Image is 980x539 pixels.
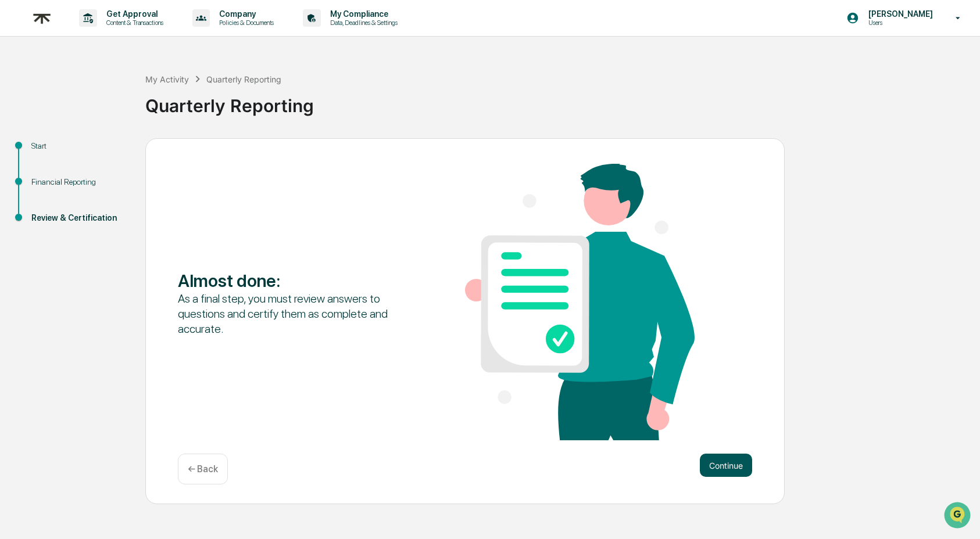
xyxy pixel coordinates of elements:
span: Pylon [116,197,141,206]
div: Review & Certification [31,212,127,224]
span: Attestations [96,146,144,158]
a: 🗄️Attestations [80,142,149,163]
p: ← Back [188,463,218,475]
img: logo [28,4,56,33]
p: Data, Deadlines & Settings [321,19,403,27]
div: We're available if you need us! [40,100,147,110]
p: Company [210,9,280,19]
button: Start new chat [198,92,212,106]
div: Quarterly Reporting [206,74,281,84]
div: Start new chat [40,89,191,100]
a: Powered byPylon [82,196,141,206]
a: 🔎Data Lookup [7,164,78,185]
div: 🔎 [12,170,21,179]
p: Get Approval [97,9,169,19]
div: As a final step, you must review answers to questions and certify them as complete and accurate. [178,291,407,336]
p: How can we help? [12,24,212,43]
img: Almost done [465,164,695,440]
p: Policies & Documents [210,19,280,27]
div: My Activity [145,74,189,84]
div: Almost done : [178,270,407,291]
div: 🖐️ [12,148,21,157]
a: 🖐️Preclearance [7,142,80,163]
div: Quarterly Reporting [145,86,974,116]
span: Data Lookup [23,168,73,180]
p: [PERSON_NAME] [859,9,939,19]
p: Content & Transactions [97,19,169,27]
p: Users [859,19,939,27]
p: My Compliance [321,9,403,19]
div: Start [31,140,127,152]
iframe: Open customer support [943,501,974,532]
div: 🗄️ [84,148,94,157]
button: Continue [700,454,752,477]
div: Financial Reporting [31,176,127,188]
span: Preclearance [23,146,75,158]
img: 1746055101610-c473b297-6a78-478c-a979-82029cc54cd1 [12,89,33,110]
